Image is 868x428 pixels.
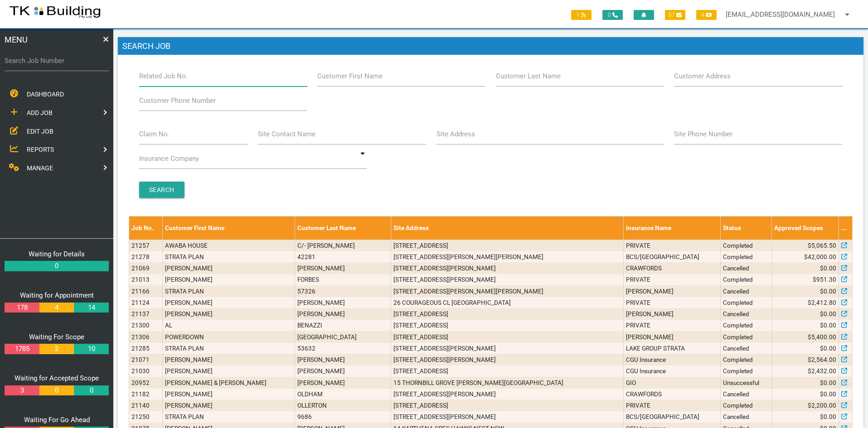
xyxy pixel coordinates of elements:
[74,385,108,396] a: 0
[129,331,163,342] td: 21306
[129,354,163,365] td: 21071
[808,332,836,341] span: $5,400.00
[129,365,163,377] td: 21030
[163,354,295,365] td: [PERSON_NAME]
[129,216,163,240] th: Job No.
[5,344,39,354] a: 1785
[623,377,720,388] td: GIO
[163,400,295,411] td: [PERSON_NAME]
[29,333,84,341] a: Waiting For Scope
[295,365,391,377] td: [PERSON_NAME]
[721,274,772,285] td: Completed
[820,264,836,273] span: $0.00
[163,320,295,331] td: AL
[772,216,839,240] th: Approved Scopes
[163,285,295,297] td: STRATA PLAN
[721,240,772,251] td: Completed
[295,377,391,388] td: [PERSON_NAME]
[721,297,772,308] td: Completed
[623,400,720,411] td: PRIVATE
[391,240,623,251] td: [STREET_ADDRESS]
[5,261,109,271] a: 0
[129,285,163,297] td: 21166
[391,285,623,297] td: [STREET_ADDRESS][PERSON_NAME][PERSON_NAME]
[623,251,720,262] td: BCS/[GEOGRAPHIC_DATA]
[129,251,163,262] td: 21278
[5,34,28,46] span: MENU
[804,252,836,261] span: $42,000.00
[9,5,101,19] img: s3file
[29,250,85,258] a: Waiting for Details
[839,216,852,240] th: ...
[496,71,561,82] label: Customer Last Name
[808,355,836,364] span: $2,564.00
[623,297,720,308] td: PRIVATE
[820,287,836,296] span: $0.00
[163,240,295,251] td: AWABA HOUSE
[27,109,53,116] span: ADD JOB
[808,401,836,410] span: $2,200.00
[721,342,772,354] td: Cancelled
[721,331,772,342] td: Completed
[317,71,383,82] label: Customer First Name
[623,308,720,320] td: [PERSON_NAME]
[295,411,391,423] td: 9686
[623,331,720,342] td: [PERSON_NAME]
[129,274,163,285] td: 21013
[623,320,720,331] td: PRIVATE
[129,308,163,320] td: 21137
[295,216,391,240] th: Customer Last Name
[623,240,720,251] td: PRIVATE
[674,129,732,139] label: Site Phone Number
[391,354,623,365] td: [STREET_ADDRESS][PERSON_NAME]
[27,164,53,172] span: MANAGE
[39,303,74,313] a: 4
[391,400,623,411] td: [STREET_ADDRESS]
[295,251,391,262] td: 42281
[15,374,99,382] a: Waiting for Accepted Scope
[391,331,623,342] td: [STREET_ADDRESS]
[5,385,39,396] a: 3
[139,182,184,198] input: Search
[295,285,391,297] td: 57326
[5,303,39,313] a: 178
[623,285,720,297] td: [PERSON_NAME]
[39,385,74,396] a: 0
[391,308,623,320] td: [STREET_ADDRESS]
[129,411,163,423] td: 21250
[163,251,295,262] td: STRATA PLAN
[295,263,391,274] td: [PERSON_NAME]
[129,342,163,354] td: 21285
[163,365,295,377] td: [PERSON_NAME]
[623,365,720,377] td: CGU Insurance
[295,320,391,331] td: BENAZZI
[602,10,623,20] span: 0
[39,344,74,354] a: 2
[163,263,295,274] td: [PERSON_NAME]
[129,263,163,274] td: 21069
[808,241,836,250] span: $5,065.50
[808,298,836,307] span: $2,412.80
[295,354,391,365] td: [PERSON_NAME]
[721,251,772,262] td: Completed
[139,96,216,106] label: Customer Phone Number
[163,297,295,308] td: [PERSON_NAME]
[27,127,53,135] span: EDIT JOB
[820,378,836,387] span: $0.00
[163,377,295,388] td: [PERSON_NAME] & [PERSON_NAME]
[129,400,163,411] td: 21140
[163,411,295,423] td: STRATA PLAN
[139,129,170,139] label: Claim No.
[5,56,109,66] label: Search Job Number
[623,388,720,399] td: CRAWFORDS
[295,308,391,320] td: [PERSON_NAME]
[391,342,623,354] td: [STREET_ADDRESS][PERSON_NAME]
[721,411,772,423] td: Cancelled
[721,320,772,331] td: Completed
[129,377,163,388] td: 20952
[721,354,772,365] td: Completed
[391,216,623,240] th: Site Address
[295,400,391,411] td: OLLERTON
[20,291,94,299] a: Waiting for Appointment
[571,10,592,20] span: 1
